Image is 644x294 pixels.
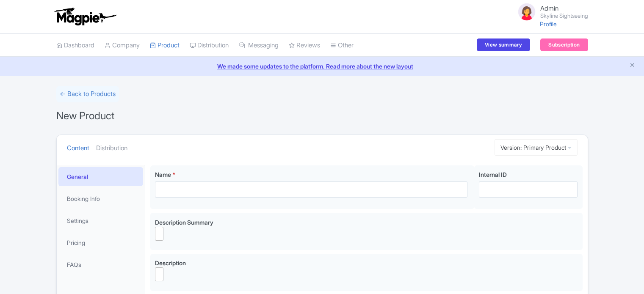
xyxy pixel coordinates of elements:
span: Description Summary [155,219,213,226]
span: Description [155,259,186,267]
a: Version: Primary Product [495,139,578,156]
a: Messaging [239,34,279,57]
button: Close announcement [629,61,636,71]
a: Booking Info [58,189,143,208]
a: Distribution [190,34,229,57]
a: Content [67,135,89,162]
a: Company [105,34,140,57]
a: General [58,167,143,186]
a: Product [150,34,180,57]
a: FAQs [58,255,143,274]
a: We made some updates to the platform. Read more about the new layout [5,62,639,71]
span: Name [155,171,171,178]
span: Internal ID [479,171,507,178]
a: Subscription [540,38,588,51]
a: ← Back to Products [56,86,119,102]
a: Settings [58,211,143,230]
a: Profile [540,20,557,27]
a: Other [330,34,354,57]
h1: New Product [56,107,115,124]
span: Admin [540,4,558,12]
a: Pricing [58,233,143,252]
a: View summary [477,38,530,51]
img: avatar_key_member-9c1dde93af8b07d7383eb8b5fb890c87.png [517,2,537,22]
a: Distribution [96,135,127,162]
a: Reviews [289,34,320,57]
a: Admin Skyline Sightseeing [511,2,588,22]
small: Skyline Sightseeing [540,13,588,19]
a: Dashboard [56,34,94,57]
img: logo-ab69f6fb50320c5b225c76a69d11143b.png [52,7,118,26]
